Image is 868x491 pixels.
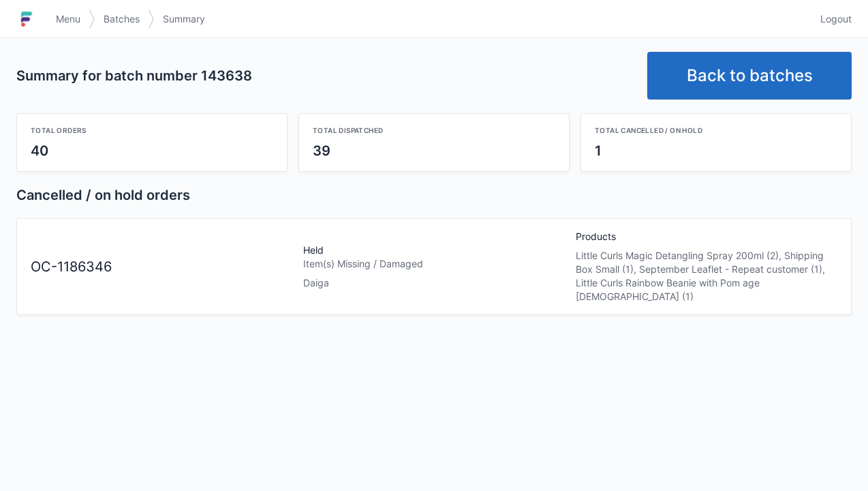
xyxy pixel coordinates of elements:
span: Logout [820,12,852,26]
div: Total orders [31,125,273,136]
a: Menu [48,7,89,31]
span: Summary [163,12,205,26]
div: Held [298,243,570,290]
span: Batches [104,12,140,26]
h2: Summary for batch number 143638 [16,66,636,85]
a: Back to batches [647,52,852,100]
div: OC-1186346 [25,257,298,277]
div: Daiga [303,276,565,290]
img: logo-small.jpg [16,8,37,30]
a: Summary [155,7,213,31]
div: Item(s) Missing / Damaged [303,257,565,271]
img: svg> [148,3,155,35]
div: 39 [313,141,555,160]
div: 1 [595,141,837,160]
div: Little Curls Magic Detangling Spray 200ml (2), Shipping Box Small (1), September Leaflet - Repeat... [576,249,837,303]
img: svg> [89,3,95,35]
a: Logout [812,7,852,31]
h2: Cancelled / on hold orders [16,185,852,205]
div: Products [570,230,843,303]
span: Menu [56,12,80,26]
div: 40 [31,141,273,160]
div: Total cancelled / on hold [595,125,837,136]
a: Batches [95,7,148,31]
div: Total dispatched [313,125,555,136]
